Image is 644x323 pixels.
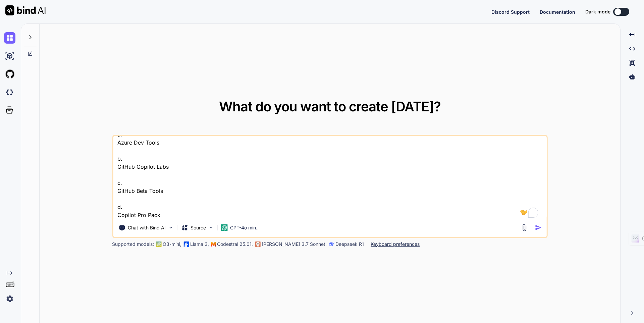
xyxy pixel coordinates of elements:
p: Deepseek R1 [335,241,364,248]
span: Discord Support [491,9,530,15]
img: attachment [521,224,528,231]
span: What do you want to create [DATE]? [219,98,441,115]
p: Llama 3, [190,241,209,248]
img: Mistral-AI [211,242,216,247]
img: ai-studio [4,50,15,62]
img: githubLight [4,68,15,80]
span: Dark mode [585,8,610,15]
p: O3-mini, [163,241,181,248]
p: Source [191,224,206,231]
img: Llama2 [183,241,189,247]
p: [PERSON_NAME] 3.7 Sonnet, [262,241,327,248]
img: chat [4,32,15,44]
textarea: To enrich screen reader interactions, please activate Accessibility in Grammarly extension settings [113,136,547,219]
p: Supported models: [112,241,154,248]
button: Discord Support [491,8,530,15]
p: GPT-4o min.. [230,224,259,231]
span: Documentation [540,9,575,15]
button: Documentation [540,8,575,15]
img: Pick Tools [168,225,173,230]
img: GPT-4 [156,241,161,247]
img: claude [255,241,260,247]
p: Keyboard preferences [371,241,420,248]
img: claude [329,241,334,247]
img: icon [535,224,542,231]
p: Codestral 25.01, [217,241,253,248]
img: Pick Models [208,225,214,230]
img: GPT-4o mini [221,224,227,231]
img: darkCloudIdeIcon [4,87,15,98]
img: Bind AI [5,5,46,15]
p: Chat with Bind AI [128,224,166,231]
img: settings [4,293,15,305]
